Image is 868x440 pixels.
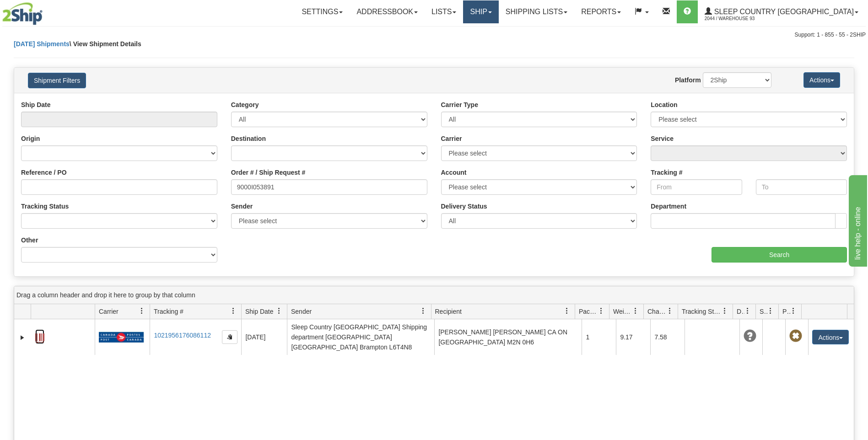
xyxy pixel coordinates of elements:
td: 9.17 [616,319,650,355]
label: Carrier [441,134,462,143]
a: Tracking Status filter column settings [717,303,733,319]
a: Shipment Issues filter column settings [763,303,778,319]
span: Weight [613,307,632,316]
span: Pickup Status [782,307,790,316]
label: Tracking Status [21,202,69,211]
iframe: chat widget [847,173,867,267]
label: Carrier Type [441,100,478,109]
button: Actions [803,72,840,88]
label: Account [441,168,467,177]
a: Ship [463,0,498,23]
input: From [651,179,742,195]
a: Carrier filter column settings [134,303,150,319]
span: \ View Shipment Details [70,40,141,48]
span: Pickup Not Assigned [789,330,802,343]
a: Ship Date filter column settings [271,303,287,319]
a: Delivery Status filter column settings [740,303,755,319]
a: Weight filter column settings [628,303,643,319]
a: Packages filter column settings [593,303,609,319]
a: Settings [295,0,350,23]
a: Expand [18,333,27,342]
label: Ship Date [21,100,51,109]
img: logo2044.jpg [2,2,43,25]
span: Unknown [744,330,756,343]
a: Recipient filter column settings [559,303,575,319]
span: Carrier [99,307,119,316]
input: To [756,179,847,195]
span: Charge [647,307,667,316]
button: Copy to clipboard [222,330,237,344]
a: Label [35,329,44,344]
label: Service [651,134,674,143]
span: Delivery Status [737,307,744,316]
td: 7.58 [650,319,685,355]
a: 1021956176086112 [154,332,211,339]
div: grid grouping header [14,286,854,304]
a: Sleep Country [GEOGRAPHIC_DATA] 2044 / Warehouse 93 [698,0,865,23]
a: Charge filter column settings [662,303,678,319]
a: Lists [425,0,463,23]
div: live help - online [7,5,85,16]
td: [PERSON_NAME] [PERSON_NAME] CA ON [GEOGRAPHIC_DATA] M2N 0H6 [434,319,582,355]
span: Tracking Status [682,307,722,316]
img: 20 - Canada Post [99,332,144,343]
td: Sleep Country [GEOGRAPHIC_DATA] Shipping department [GEOGRAPHIC_DATA] [GEOGRAPHIC_DATA] Brampton ... [287,319,434,355]
label: Location [651,100,677,109]
input: Search [712,247,847,263]
label: Reference / PO [21,168,67,177]
a: Sender filter column settings [415,303,431,319]
label: Sender [231,202,253,211]
span: Sleep Country [GEOGRAPHIC_DATA] [712,8,854,16]
button: Actions [812,330,849,344]
button: Shipment Filters [28,73,86,88]
span: Sender [291,307,312,316]
label: Order # / Ship Request # [231,168,306,177]
label: Delivery Status [441,202,487,211]
label: Category [231,100,259,109]
a: Tracking # filter column settings [226,303,241,319]
span: Packages [579,307,598,316]
a: Pickup Status filter column settings [786,303,801,319]
label: Other [21,236,38,245]
label: Platform [675,75,701,85]
label: Department [651,202,686,211]
span: Shipment Issues [760,307,767,316]
div: Support: 1 - 855 - 55 - 2SHIP [2,31,866,39]
a: Shipping lists [499,0,574,23]
a: Addressbook [350,0,425,23]
td: 1 [582,319,616,355]
td: [DATE] [241,319,287,355]
label: Origin [21,134,40,143]
span: Tracking # [154,307,183,316]
label: Tracking # [651,168,682,177]
label: Destination [231,134,266,143]
a: [DATE] Shipments [14,40,70,48]
a: Reports [574,0,628,23]
span: Recipient [435,307,462,316]
span: Ship Date [245,307,273,316]
span: 2044 / Warehouse 93 [705,14,773,23]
